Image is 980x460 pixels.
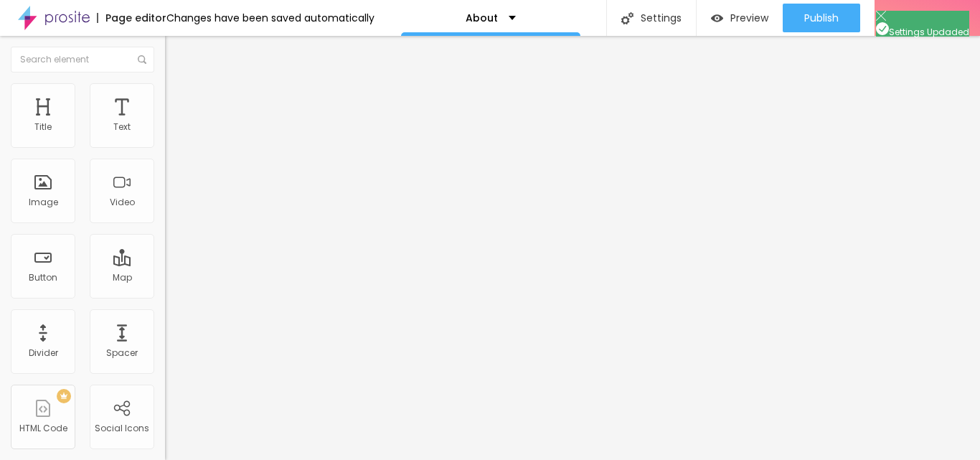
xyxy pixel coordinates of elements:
div: Changes have been saved automatically [166,13,374,23]
span: Publish [804,12,839,24]
span: Settings Updaded [876,26,969,38]
div: Social Icons [95,423,149,433]
img: Icone [138,55,146,64]
p: About [466,13,498,23]
img: Icone [876,11,886,21]
div: Title [34,122,52,132]
button: Publish [783,4,860,32]
div: HTML Code [19,423,67,433]
img: Icone [876,22,889,35]
div: Spacer [106,348,138,358]
div: Map [113,273,132,283]
div: Video [110,197,135,207]
img: Icone [621,12,633,24]
div: Text [113,122,131,132]
iframe: Editor [165,36,980,460]
input: Search element [11,47,154,72]
span: Preview [730,12,768,24]
div: Divider [29,348,58,358]
div: Page editor [97,13,166,23]
img: view-1.svg [711,12,723,24]
div: Button [29,273,57,283]
div: Image [29,197,58,207]
button: Preview [697,4,783,32]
